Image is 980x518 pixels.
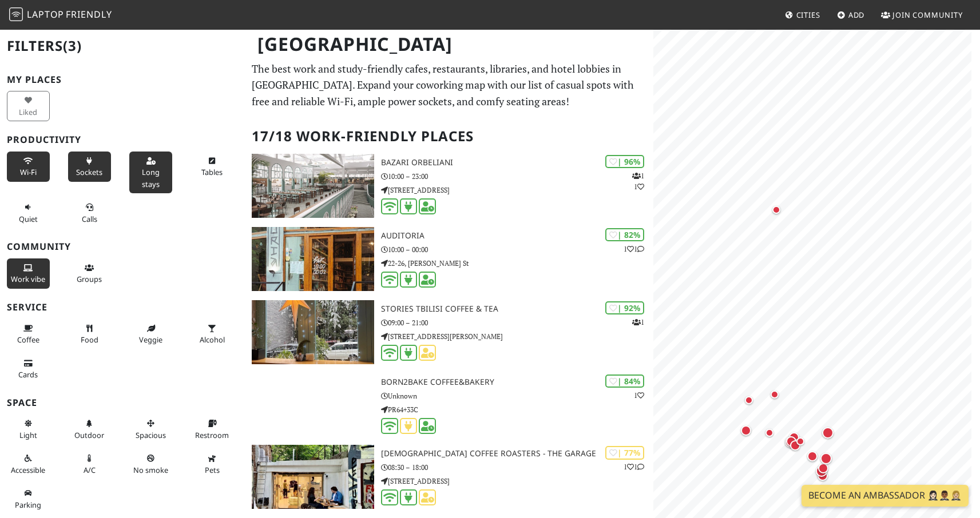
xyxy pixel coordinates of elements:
span: (3) [63,36,82,55]
button: Restroom [191,414,233,444]
img: Auditoria [252,227,374,291]
button: A/C [68,449,111,479]
h3: My Places [7,74,238,85]
span: Power sockets [76,167,102,177]
span: Join Community [892,10,963,20]
span: Spacious [136,430,166,440]
button: Spacious [129,414,172,444]
button: Work vibe [7,258,50,289]
p: 10:00 – 00:00 [381,244,653,255]
button: Coffee [7,319,50,349]
div: Map marker [765,429,779,443]
button: Accessible [7,449,50,479]
span: Parking [15,500,41,510]
button: Cards [7,354,50,384]
h3: [DEMOGRAPHIC_DATA] Coffee Roasters - The Garage [381,449,653,459]
h2: Filters [7,29,238,63]
div: Map marker [789,439,804,453]
div: | 82% [605,228,644,241]
h3: Space [7,397,238,408]
h3: Born2Bake Coffee&Bakery [381,377,653,387]
button: Tables [191,152,233,182]
button: Food [68,319,111,349]
p: 22-26, [PERSON_NAME] St [381,258,653,269]
p: 1 1 [624,461,644,472]
button: Wi-Fi [7,152,50,182]
a: | 84% 1 Born2Bake Coffee&Bakery Unknown PR64+33C [245,373,653,436]
a: Auditoria | 82% 11 Auditoria 10:00 – 00:00 22-26, [PERSON_NAME] St [245,227,653,291]
span: Work-friendly tables [201,167,223,177]
div: Map marker [785,436,801,452]
div: | 92% [605,301,644,314]
button: Sockets [68,152,111,182]
span: Coffee [17,334,39,345]
img: Bazari Orbeliani [252,154,374,218]
span: Accessible [11,465,45,475]
button: Alcohol [191,319,233,349]
span: Restroom [195,430,229,440]
button: Groups [68,258,111,289]
p: 1 [634,390,644,401]
h3: Productivity [7,134,238,145]
span: Outdoor area [74,430,104,440]
span: Food [81,334,98,345]
a: Cities [780,5,825,25]
h3: Auditoria [381,231,653,241]
div: Map marker [796,437,810,451]
button: Long stays [129,152,172,193]
a: Bazari Orbeliani | 96% 11 Bazari Orbeliani 10:00 – 23:00 [STREET_ADDRESS] [245,154,653,218]
span: Alcohol [200,334,225,345]
p: 1 1 [624,244,644,254]
span: Cities [796,10,820,20]
div: | 77% [605,446,644,459]
span: Quiet [19,214,38,224]
h3: Community [7,241,238,252]
p: 1 1 [632,170,644,192]
div: Map marker [772,206,786,220]
button: Pets [191,449,233,479]
button: Outdoor [68,414,111,444]
span: Veggie [139,334,162,345]
span: Add [848,10,865,20]
div: Map marker [790,440,805,455]
p: 08:30 – 18:00 [381,462,653,473]
span: Stable Wi-Fi [20,167,37,177]
span: Natural light [19,430,37,440]
h2: 17/18 Work-Friendly Places [252,119,646,154]
span: Credit cards [18,369,38,380]
a: Shavi Coffee Roasters - The Garage | 77% 11 [DEMOGRAPHIC_DATA] Coffee Roasters - The Garage 08:30... [245,445,653,509]
button: Parking [7,484,50,514]
button: Calls [68,198,111,228]
span: Group tables [77,274,102,284]
span: Pet friendly [205,465,220,475]
span: Video/audio calls [82,214,97,224]
div: Map marker [741,425,756,440]
p: [STREET_ADDRESS] [381,185,653,196]
p: PR64+33C [381,404,653,415]
button: Veggie [129,319,172,349]
p: Unknown [381,391,653,401]
a: Join Community [876,5,967,25]
p: The best work and study-friendly cafes, restaurants, libraries, and hotel lobbies in [GEOGRAPHIC_... [252,61,646,110]
button: Light [7,414,50,444]
p: 09:00 – 21:00 [381,317,653,328]
div: | 84% [605,374,644,388]
span: Air conditioned [84,465,96,475]
img: Shavi Coffee Roasters - The Garage [252,445,374,509]
img: LaptopFriendly [9,7,23,21]
p: [STREET_ADDRESS] [381,476,653,487]
span: People working [11,274,45,284]
h3: Service [7,302,238,313]
div: Map marker [789,432,804,447]
button: Quiet [7,198,50,228]
span: Smoke free [133,465,168,475]
p: 10:00 – 23:00 [381,171,653,182]
p: 1 [632,317,644,328]
p: [STREET_ADDRESS][PERSON_NAME] [381,331,653,342]
div: Map marker [786,436,801,451]
img: Stories Tbilisi Coffee & Tea [252,300,374,364]
span: Laptop [27,8,64,21]
h3: Bazari Orbeliani [381,158,653,168]
div: Map marker [771,391,784,404]
span: Long stays [142,167,160,189]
